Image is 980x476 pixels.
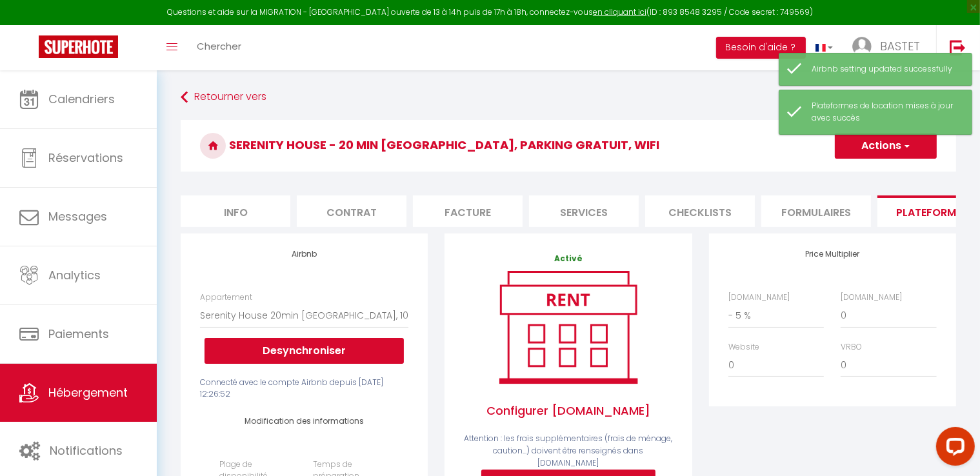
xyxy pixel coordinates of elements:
[812,63,959,75] div: Airbnb setting updated successfully
[464,433,672,468] span: Attention : les frais supplémentaires (frais de ménage, caution...) doivent être renseignés dans ...
[181,120,956,172] h3: SERENITY HOUSE - 20 min [GEOGRAPHIC_DATA], Parking gratuit, WIFI
[464,389,672,433] span: Configurer [DOMAIN_NAME]
[48,326,109,342] span: Paiements
[529,195,639,227] li: Services
[50,442,123,459] span: Notifications
[728,250,937,259] h4: Price Multiplier
[197,39,241,53] span: Chercher
[200,377,408,401] div: Connecté avec le compte Airbnb depuis [DATE] 12:26:52
[48,91,115,107] span: Calendriers
[950,39,966,55] img: logout
[841,341,862,353] label: VRBO
[926,422,980,476] iframe: LiveChat chat widget
[48,208,107,224] span: Messages
[181,86,956,109] a: Retourner vers
[219,417,389,426] h4: Modification des informations
[486,265,650,389] img: rent.png
[880,38,920,54] span: BASTET
[187,25,251,70] a: Chercher
[812,100,959,124] div: Plateformes de location mises à jour avec succès
[48,150,123,166] span: Réservations
[728,292,790,304] label: [DOMAIN_NAME]
[413,195,523,227] li: Facture
[48,267,101,283] span: Analytics
[728,341,759,353] label: Website
[200,292,252,304] label: Appartement
[852,37,872,56] img: ...
[843,25,936,70] a: ... BASTET
[200,250,408,259] h4: Airbnb
[464,253,672,265] p: Activé
[835,133,937,159] button: Actions
[48,384,128,401] span: Hébergement
[205,338,404,364] button: Desynchroniser
[297,195,406,227] li: Contrat
[761,195,871,227] li: Formulaires
[716,37,806,59] button: Besoin d'aide ?
[841,292,902,304] label: [DOMAIN_NAME]
[39,35,118,58] img: Super Booking
[181,195,290,227] li: Info
[645,195,755,227] li: Checklists
[593,6,646,17] a: en cliquant ici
